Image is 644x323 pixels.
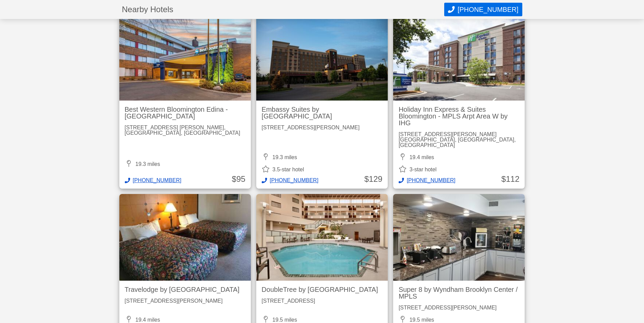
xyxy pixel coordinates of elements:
[262,106,382,120] h2: Embassy Suites by [GEOGRAPHIC_DATA]
[399,132,519,148] div: [STREET_ADDRESS][PERSON_NAME] [GEOGRAPHIC_DATA], [GEOGRAPHIC_DATA], [GEOGRAPHIC_DATA]
[256,14,388,101] img: Embassy Suites by Hilton Minneapolis North
[444,3,522,16] button: Call
[262,125,382,130] div: [STREET_ADDRESS][PERSON_NAME]
[399,166,455,172] div: 3-star hotel
[125,106,245,120] h2: Best Western Bloomington Edina - [GEOGRAPHIC_DATA]
[125,286,245,293] h2: Travelodge by [GEOGRAPHIC_DATA]
[262,166,318,172] div: 3.5-star hotel
[256,194,388,281] img: DoubleTree by Hilton Minneapolis - Park Place
[125,316,182,323] div: 19.4 miles
[133,178,182,183] span: [PHONE_NUMBER]
[364,175,382,183] div: 129
[262,298,382,304] div: [STREET_ADDRESS]
[262,153,318,160] div: 19.3 miles
[119,14,251,101] img: Best Western Bloomington Edina - Minneapolis
[399,316,455,323] div: 19.5 miles
[125,298,245,304] div: [STREET_ADDRESS][PERSON_NAME]
[399,153,455,160] div: 19.4 miles
[399,106,519,126] h2: Holiday Inn Express & Suites Bloomington - MPLS Arpt Area W by IHG
[270,178,318,183] span: [PHONE_NUMBER]
[457,6,518,14] span: [PHONE_NUMBER]
[501,174,506,184] span: $
[125,125,245,136] div: [STREET_ADDRESS] [PERSON_NAME], [GEOGRAPHIC_DATA], [GEOGRAPHIC_DATA]
[232,175,245,183] div: 95
[393,194,525,281] img: Super 8 by Wyndham Brooklyn Center / MPLS
[125,160,182,167] div: 19.3 miles
[399,286,519,300] h2: Super 8 by Wyndham Brooklyn Center / MPLS
[262,316,318,323] div: 19.5 miles
[399,305,519,310] div: [STREET_ADDRESS][PERSON_NAME]
[122,5,445,14] h1: Nearby Hotels
[393,14,525,101] img: Holiday Inn Express & Suites Bloomington - MPLS Arpt Area W by IHG
[364,174,369,184] span: $
[119,194,251,281] img: Travelodge by Wyndham Brooklyn Center
[407,178,455,183] span: [PHONE_NUMBER]
[232,174,236,184] span: $
[262,286,382,293] h2: DoubleTree by [GEOGRAPHIC_DATA]
[501,175,519,183] div: 112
